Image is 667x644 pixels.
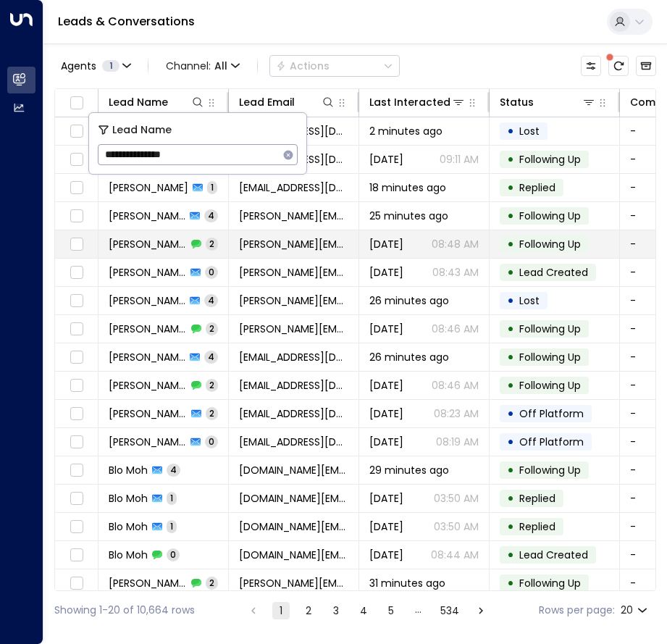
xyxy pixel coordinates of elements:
div: 20 [621,600,650,621]
div: Last Interacted [369,93,466,111]
div: Button group with a nested menu [269,55,400,77]
span: Toggle select row [67,320,85,338]
span: rozz.ir@gmail.com [239,519,348,534]
span: Toggle select row [67,264,85,282]
span: 1 [167,520,177,532]
button: page 1 [272,602,290,619]
span: There are new threads available. Refresh the grid to view the latest updates. [608,56,629,76]
div: • [507,232,514,256]
span: Blo Moh [109,519,148,534]
p: 08:43 AM [432,265,479,280]
span: Kirsty Bates [109,435,186,449]
span: 1 [207,181,217,193]
span: Aug 31, 2025 [369,237,403,251]
div: • [507,486,514,511]
span: kashish.ahmed2024@gmail.com [239,293,348,308]
span: Aug 25, 2025 [369,265,403,280]
button: Customize [581,56,601,76]
span: neil.edwards743@gmail.com [239,209,348,223]
span: Following Up [519,322,581,336]
span: kirstybates98@icloud.com [239,350,348,364]
span: Toggle select row [67,207,85,225]
span: 2 [206,238,218,250]
span: 26 minutes ago [369,350,449,364]
span: 0 [167,548,180,561]
span: neil.edwards743@gmail.com [239,237,348,251]
div: • [507,571,514,595]
button: Channel:All [160,56,246,76]
span: Following Up [519,463,581,477]
span: Toggle select row [67,377,85,395]
p: 03:50 AM [434,491,479,506]
span: Aug 30, 2025 [369,322,403,336]
span: Following Up [519,237,581,251]
span: Toggle select row [67,179,85,197]
span: Lead Created [519,265,588,280]
button: Go to next page [472,602,490,619]
span: Kirsty Bates [109,378,187,393]
span: All [214,60,227,72]
span: 0 [205,266,218,278]
span: Jul 26, 2025 [369,435,403,449]
div: … [410,602,427,619]
span: 2 [206,577,218,589]
span: Lost [519,293,540,308]
span: Off Platform [519,406,584,421]
span: Aug 27, 2025 [369,548,403,562]
p: 08:44 AM [431,548,479,562]
span: 25 minutes ago [369,209,448,223]
div: • [507,147,514,172]
span: Toggle select row [67,461,85,480]
button: Go to page 3 [327,602,345,619]
span: Aug 30, 2025 [369,152,403,167]
button: Go to page 4 [355,602,372,619]
p: 09:11 AM [440,152,479,167]
span: 31 minutes ago [369,576,445,590]
div: Last Interacted [369,93,450,111]
span: 18 minutes ago [369,180,446,195]
span: Blo Moh [109,463,148,477]
span: Neil Edwards [109,265,186,280]
p: 08:48 AM [432,237,479,251]
span: kashish.ahmed2024@gmail.com [239,322,348,336]
span: 2 minutes ago [369,124,442,138]
span: Toggle select row [67,490,85,508]
span: Kirsty Bates [109,406,187,421]
p: 08:19 AM [436,435,479,449]
span: 1 [167,492,177,504]
div: • [507,458,514,482]
span: 2 [206,407,218,419]
span: neil.edwards743@gmail.com [239,265,348,280]
span: Toggle select row [67,433,85,451]
div: • [507,401,514,426]
span: Toggle select row [67,405,85,423]
span: Following Up [519,576,581,590]
div: • [507,373,514,398]
button: Go to page 5 [382,602,400,619]
span: rozz.ir@gmail.com [239,491,348,506]
span: 2 [206,379,218,391]
span: Toggle select row [67,151,85,169]
button: Actions [269,55,400,77]
div: Lead Name [109,93,168,111]
div: Lead Email [239,93,295,111]
span: Channel: [160,56,246,76]
span: 0 [205,435,218,448]
div: Lead Email [239,93,335,111]
span: 4 [204,209,218,222]
span: Neil Edwards [109,237,187,251]
span: 4 [204,351,218,363]
span: Lost [519,124,540,138]
span: Kashish Zaidi [109,322,187,336]
nav: pagination navigation [244,601,490,619]
button: Archived Leads [636,56,656,76]
span: Elizabeth Banks [109,180,188,195]
span: Following Up [519,152,581,167]
span: Lead Created [519,548,588,562]
span: Lead Name [112,122,172,138]
span: Aug 31, 2025 [369,378,403,393]
span: fiona@obmcllp.com [239,576,348,590]
div: Status [500,93,596,111]
span: Toggle select row [67,348,85,367]
span: Kirsty Bates [109,350,185,364]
